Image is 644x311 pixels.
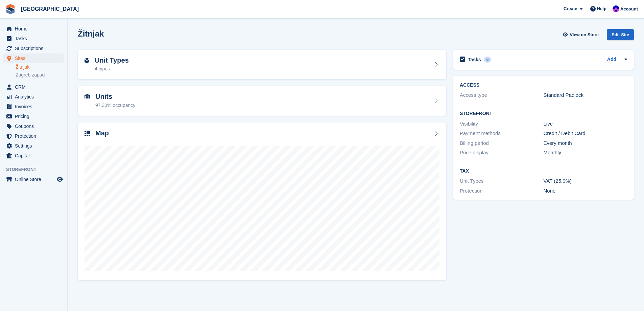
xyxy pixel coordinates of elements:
[460,187,543,195] div: Protection
[15,24,55,34] span: Home
[544,130,627,137] div: Credit / Debit Card
[544,91,627,99] div: Standard Padlock
[85,58,89,63] img: unit-type-icn-2b2737a686de81e16bb02015468b77c625bbabd49415b5ef34ead5e3b44a266d.svg
[15,121,55,131] span: Coupons
[6,166,67,173] span: Storefront
[544,120,627,128] div: Live
[3,102,64,111] a: menu
[3,44,64,53] a: menu
[15,102,55,111] span: Invoices
[18,3,81,15] a: [GEOGRAPHIC_DATA]
[620,6,638,13] span: Account
[16,72,64,78] a: Zagreb zapad
[460,120,543,128] div: Visibility
[16,64,64,70] a: Žitnjak
[544,187,627,195] div: None
[95,129,109,137] h2: Map
[460,91,543,99] div: Access type
[15,141,55,151] span: Settings
[460,83,627,88] h2: ACCESS
[570,31,599,38] span: View on Store
[15,44,55,53] span: Subscriptions
[95,65,129,72] div: 4 types
[607,29,634,43] a: Edit Site
[544,149,627,157] div: Monthly
[95,102,135,109] div: 97.30% occupancy
[484,57,492,63] div: 5
[95,93,135,101] h2: Units
[85,94,90,99] img: unit-icn-7be61d7bf1b0ce9d3e12c5938cc71ed9869f7b940bace4675aadf7bd6d80202e.svg
[15,112,55,121] span: Pricing
[95,57,129,64] h2: Unit Types
[78,123,446,281] a: Map
[78,50,446,80] a: Unit Types 4 types
[15,34,55,43] span: Tasks
[597,5,606,12] span: Help
[3,141,64,151] a: menu
[15,151,55,160] span: Capital
[544,177,627,185] div: VAT (25.0%)
[3,175,64,184] a: menu
[3,82,64,92] a: menu
[3,151,64,160] a: menu
[564,5,577,12] span: Create
[15,53,55,63] span: Sites
[3,131,64,141] a: menu
[56,175,64,183] a: Preview store
[460,169,627,174] h2: Tax
[607,56,616,64] a: Add
[3,121,64,131] a: menu
[460,111,627,116] h2: Storefront
[3,92,64,102] a: menu
[78,86,446,116] a: Units 97.30% occupancy
[3,53,64,63] a: menu
[613,5,619,12] img: Ivan Gačić
[3,24,64,34] a: menu
[15,82,55,92] span: CRM
[460,177,543,185] div: Unit Types
[460,139,543,147] div: Billing period
[15,92,55,102] span: Analytics
[85,131,90,136] img: map-icn-33ee37083ee616e46c38cad1a60f524a97daa1e2b2c8c0bc3eb3415660979fc1.svg
[544,139,627,147] div: Every month
[78,29,104,38] h2: Žitnjak
[460,130,543,137] div: Payment methods
[460,149,543,157] div: Price display
[15,131,55,141] span: Protection
[3,34,64,43] a: menu
[3,112,64,121] a: menu
[15,175,55,184] span: Online Store
[607,29,634,40] div: Edit Site
[5,4,16,14] img: stora-icon-8386f47178a22dfd0bd8f6a31ec36ba5ce8667c1dd55bd0f319d3a0aa187defe.svg
[562,29,601,40] a: View on Store
[468,57,481,63] h2: Tasks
